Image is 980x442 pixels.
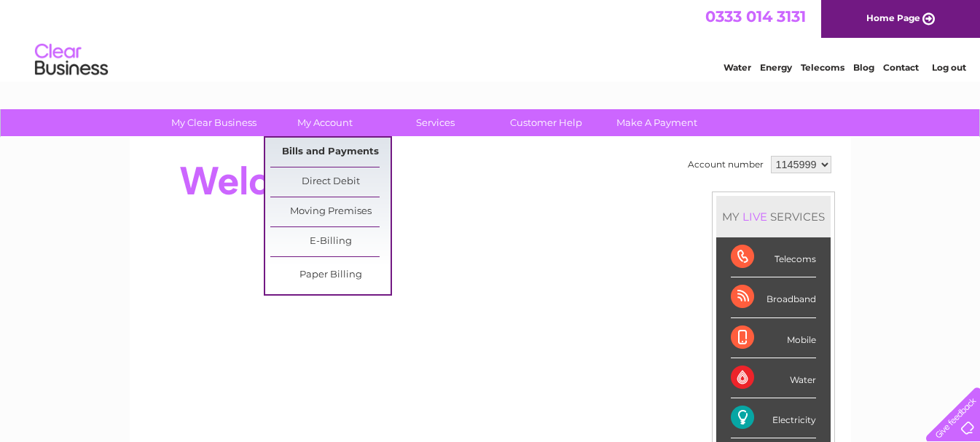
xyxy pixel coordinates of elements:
[270,167,391,197] a: Direct Debit
[34,38,109,82] img: logo.png
[716,196,831,237] div: MY SERVICES
[853,62,874,73] a: Blog
[146,8,835,71] div: Clear Business is a trading name of Verastar Limited (registered in [GEOGRAPHIC_DATA] No. 3667643...
[731,318,816,358] div: Mobile
[270,227,391,256] a: E-Billing
[486,109,606,136] a: Customer Help
[375,109,495,136] a: Services
[270,138,391,167] a: Bills and Payments
[883,62,919,73] a: Contact
[760,62,792,73] a: Energy
[731,358,816,398] div: Water
[801,62,844,73] a: Telecoms
[597,109,717,136] a: Make A Payment
[740,210,770,224] div: LIVE
[684,152,767,177] td: Account number
[731,237,816,277] div: Telecoms
[705,7,806,25] a: 0333 014 3131
[932,62,966,73] a: Log out
[264,109,385,136] a: My Account
[154,109,274,136] a: My Clear Business
[270,197,391,226] a: Moving Premises
[270,261,391,290] a: Paper Billing
[731,277,816,317] div: Broadband
[731,398,816,438] div: Electricity
[724,62,751,73] a: Water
